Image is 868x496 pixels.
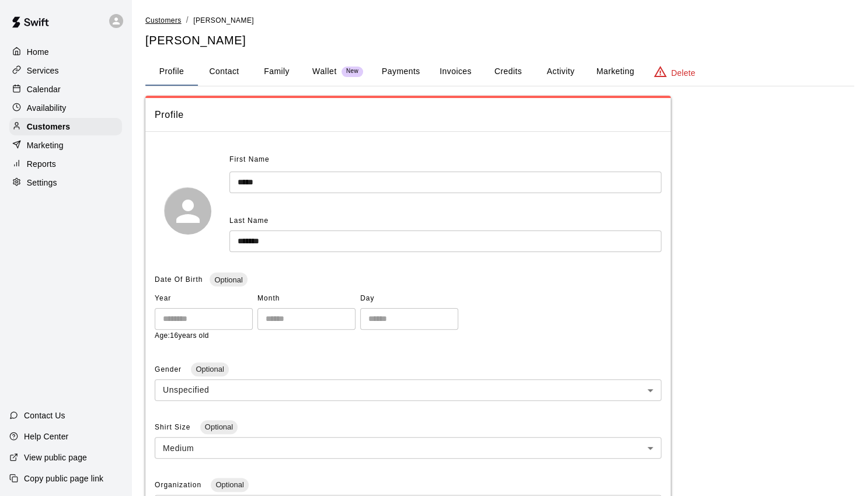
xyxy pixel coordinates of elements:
[24,431,68,442] p: Help Center
[257,289,355,308] span: Month
[372,58,429,86] button: Payments
[145,15,182,25] a: Customers
[360,289,458,308] span: Day
[155,437,661,459] div: Medium
[24,410,65,421] p: Contact Us
[27,46,49,58] p: Home
[229,151,270,169] span: First Name
[193,16,254,25] span: [PERSON_NAME]
[145,58,854,86] div: basic tabs example
[155,423,193,431] span: Shirt Size
[9,43,122,61] a: Home
[27,83,61,95] p: Calendar
[482,58,534,86] button: Credits
[429,58,482,86] button: Invoices
[155,379,661,401] div: Unspecified
[155,481,204,489] span: Organization
[24,473,103,484] p: Copy public page link
[9,174,122,191] a: Settings
[27,121,70,132] p: Customers
[186,14,189,26] li: /
[9,81,122,98] a: Calendar
[587,58,643,86] button: Marketing
[200,422,238,431] span: Optional
[145,14,854,27] nav: breadcrumb
[250,58,303,86] button: Family
[155,107,661,123] span: Profile
[145,33,854,48] h5: [PERSON_NAME]
[198,58,250,86] button: Contact
[155,365,184,373] span: Gender
[27,177,57,188] p: Settings
[671,67,695,79] p: Delete
[27,102,67,114] p: Availability
[9,118,122,135] a: Customers
[534,58,587,86] button: Activity
[155,275,203,284] span: Date Of Birth
[211,480,248,489] span: Optional
[27,139,64,151] p: Marketing
[210,275,247,284] span: Optional
[312,65,337,78] p: Wallet
[229,216,269,225] span: Last Name
[155,289,253,308] span: Year
[27,158,56,170] p: Reports
[9,62,122,79] a: Services
[341,68,363,75] span: New
[24,452,87,463] p: View public page
[9,137,122,154] a: Marketing
[145,16,182,25] span: Customers
[155,331,209,340] span: Age: 16 years old
[9,155,122,173] a: Reports
[27,65,59,76] p: Services
[9,99,122,117] a: Availability
[145,58,198,86] button: Profile
[191,365,228,373] span: Optional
